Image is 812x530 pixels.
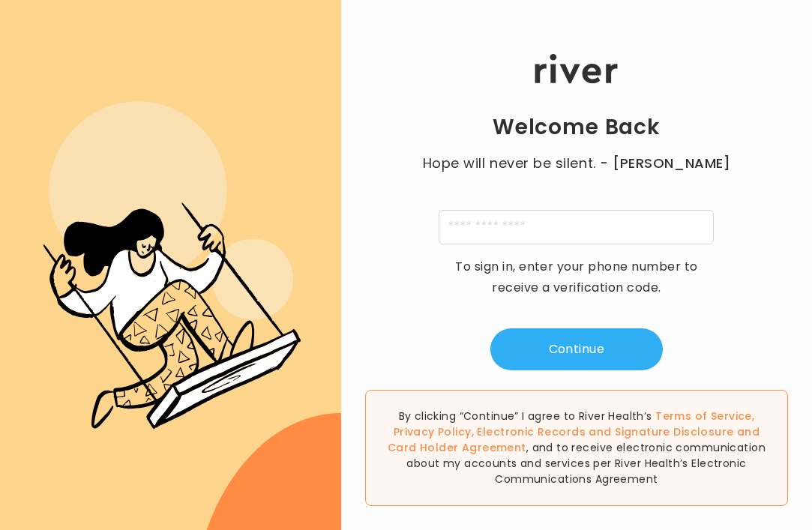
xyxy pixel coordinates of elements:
p: To sign in, enter your phone number to receive a verification code. [445,256,708,298]
button: Continue [490,328,663,370]
a: Card Holder Agreement [388,440,526,455]
span: , , and [388,409,760,455]
h1: Welcome Back [493,114,661,141]
a: Privacy Policy [394,424,472,439]
span: , and to receive electronic communication about my accounts and services per River Health’s Elect... [406,440,766,487]
span: - [PERSON_NAME] [600,153,730,174]
div: By clicking “Continue” I agree to River Health’s [365,390,788,506]
a: Terms of Service [655,409,752,424]
p: Hope will never be silent. [408,153,745,174]
a: Electronic Records and Signature Disclosure [477,424,733,439]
